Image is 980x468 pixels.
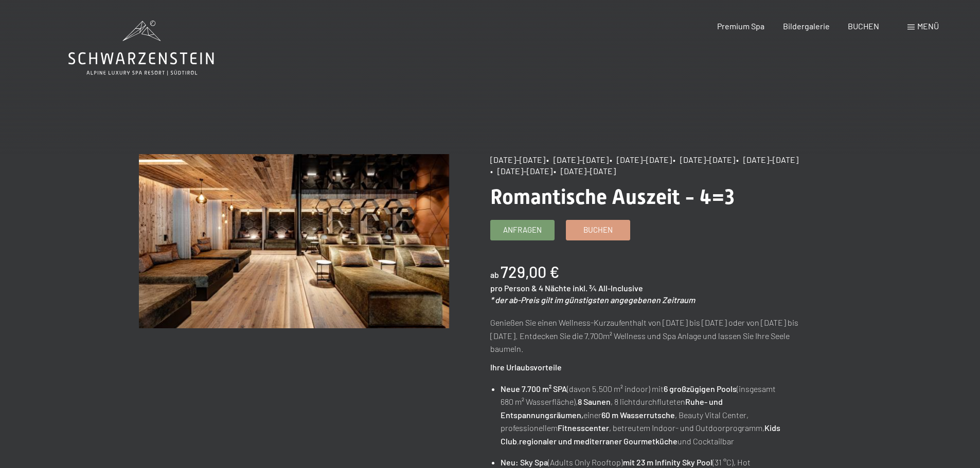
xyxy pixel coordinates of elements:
span: Anfragen [503,224,542,235]
strong: Ruhe- und Entspannungsräumen, [501,397,723,420]
span: • [DATE]–[DATE] [490,166,553,176]
strong: Fitnesscenter [558,423,609,433]
p: Genießen Sie einen Wellness-Kurzaufenthalt von [DATE] bis [DATE] oder von [DATE] bis [DATE]. Entd... [490,316,800,355]
span: Buchen [583,224,613,235]
a: Anfragen [491,220,554,240]
strong: mit 23 m Infinity Sky Pool [623,457,712,467]
strong: Ihre Urlaubsvorteile [490,362,562,372]
span: 4 Nächte [539,283,571,293]
em: * der ab-Preis gilt im günstigsten angegebenen Zeitraum [490,295,695,305]
span: [DATE]–[DATE] [490,155,545,164]
span: • [DATE]–[DATE] [673,155,735,164]
strong: Neue 7.700 m² SPA [501,384,567,394]
a: Buchen [566,220,630,240]
a: Premium Spa [717,21,764,31]
strong: 8 Saunen [578,397,611,406]
span: inkl. ¾ All-Inclusive [573,283,643,293]
span: • [DATE]–[DATE] [546,155,609,164]
strong: regionaler und mediterraner Gourmetküche [519,436,678,446]
span: Menü [917,21,939,31]
span: pro Person & [490,283,537,293]
li: (davon 5.500 m² indoor) mit (insgesamt 680 m² Wasserfläche), , 8 lichtdurchfluteten einer , Beaut... [501,382,800,448]
span: • [DATE]–[DATE] [554,166,616,176]
strong: Neu: Sky Spa [501,457,548,467]
a: BUCHEN [848,21,879,31]
a: Bildergalerie [783,21,830,31]
strong: Kids Club [501,423,780,446]
b: 729,00 € [501,263,559,281]
span: ab [490,270,499,279]
img: Romantische Auszeit - 4=3 [139,154,449,328]
span: • [DATE]–[DATE] [610,155,672,164]
span: Romantische Auszeit - 4=3 [490,185,735,209]
strong: 60 m Wasserrutsche [601,410,675,420]
strong: 6 großzügigen Pools [664,384,737,394]
span: • [DATE]–[DATE] [736,155,798,164]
